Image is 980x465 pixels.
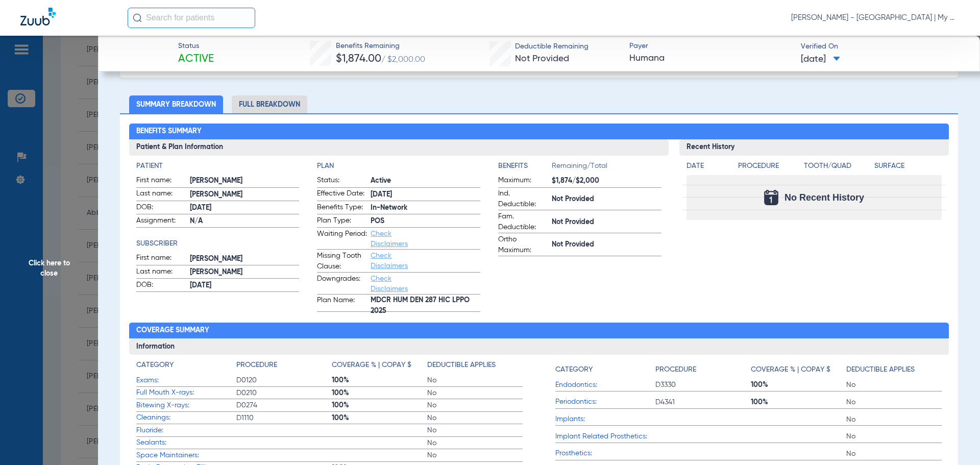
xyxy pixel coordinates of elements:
h4: Coverage % | Copay $ [332,360,411,371]
span: No [427,388,523,398]
span: Last name: [136,188,186,201]
span: Not Provided [552,217,661,228]
span: DOB: [136,280,186,292]
app-breakdown-title: Deductible Applies [846,360,942,379]
h4: Deductible Applies [427,360,496,371]
span: Effective Date: [317,188,367,201]
span: D1110 [236,413,332,423]
span: Prosthetics: [555,448,655,459]
a: Check Disclaimers [371,230,408,248]
img: Search Icon [133,13,142,22]
span: Active [371,176,480,186]
span: Ortho Maximum: [498,234,548,256]
span: No [427,400,523,410]
span: No [846,431,942,442]
span: Ind. Deductible: [498,188,548,210]
app-breakdown-title: Deductible Applies [427,360,523,374]
span: Payer [629,41,792,52]
h4: Procedure [655,364,696,375]
app-breakdown-title: Procedure [236,360,332,374]
h4: Benefits [498,161,552,172]
app-breakdown-title: Subscriber [136,238,300,249]
span: 100% [332,413,427,423]
a: Check Disclaimers [371,252,408,270]
app-breakdown-title: Coverage % | Copay $ [332,360,427,374]
span: Endodontics: [555,380,655,390]
span: $1,874/$2,000 [552,176,661,186]
span: 100% [332,388,427,398]
span: 100% [751,397,846,407]
li: Summary Breakdown [129,95,223,113]
h2: Benefits Summary [129,124,949,140]
span: No [846,449,942,459]
span: First name: [136,175,186,187]
span: No [846,414,942,425]
span: Space Maintainers: [136,450,236,461]
h4: Category [136,360,174,371]
span: D0274 [236,400,332,410]
span: Periodontics: [555,397,655,407]
h4: Coverage % | Copay $ [751,364,830,375]
h4: Deductible Applies [846,364,915,375]
span: No [846,380,942,390]
span: Implant Related Prosthetics: [555,431,655,442]
span: [PERSON_NAME] [190,176,300,186]
span: D0210 [236,388,332,398]
span: First name: [136,253,186,265]
span: Plan Type: [317,215,367,228]
span: POS [371,216,480,227]
app-breakdown-title: Coverage % | Copay $ [751,360,846,379]
app-breakdown-title: Category [555,360,655,379]
app-breakdown-title: Tooth/Quad [804,161,871,175]
span: Active [178,52,214,66]
span: Status [178,41,214,52]
h2: Coverage Summary [129,323,949,339]
span: 100% [332,375,427,385]
span: Assignment: [136,215,186,228]
span: Not Provided [515,54,569,63]
app-breakdown-title: Benefits [498,161,552,175]
span: 100% [751,380,846,390]
iframe: Chat Widget [929,416,980,465]
h3: Information [129,338,949,355]
span: DOB: [136,202,186,214]
app-breakdown-title: Procedure [655,360,751,379]
span: Bitewing X-rays: [136,400,236,411]
span: No [846,397,942,407]
h3: Recent History [679,139,949,156]
h4: Patient [136,161,300,172]
span: [PERSON_NAME] - [GEOGRAPHIC_DATA] | My Community Dental Centers [791,13,960,23]
span: Cleanings: [136,412,236,423]
span: / $2,000.00 [381,56,425,64]
span: D0120 [236,375,332,385]
span: Missing Tooth Clause: [317,251,367,272]
span: In-Network [371,203,480,213]
span: No [427,375,523,385]
img: Calendar [764,190,778,205]
span: Downgrades: [317,274,367,294]
span: Humana [629,52,792,65]
span: Waiting Period: [317,229,367,249]
span: Maximum: [498,175,548,187]
span: Verified On [801,41,964,52]
input: Search for patients [128,8,255,28]
span: Remaining/Total [552,161,661,175]
img: Zuub Logo [20,8,56,26]
h4: Category [555,364,593,375]
h4: Procedure [738,161,800,172]
app-breakdown-title: Category [136,360,236,374]
span: Status: [317,175,367,187]
span: Sealants: [136,437,236,448]
span: Benefits Remaining [336,41,425,52]
span: N/A [190,216,300,227]
app-breakdown-title: Procedure [738,161,800,175]
span: Plan Name: [317,295,367,311]
span: MDCR HUM DEN 287 HIC LPPO 2025 [371,301,480,311]
span: [DATE] [190,280,300,291]
app-breakdown-title: Date [687,161,729,175]
span: $1,874.00 [336,54,381,64]
a: Check Disclaimers [371,275,408,292]
app-breakdown-title: Surface [874,161,942,175]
